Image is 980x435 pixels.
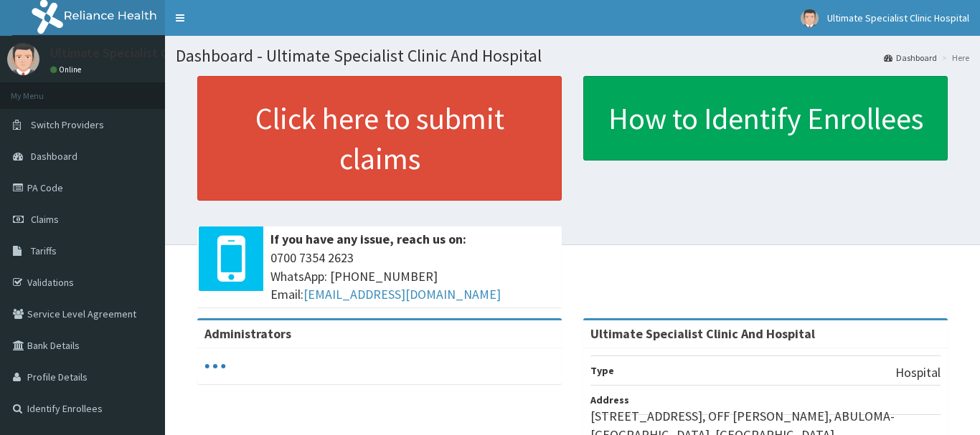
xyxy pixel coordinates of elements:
span: Claims [31,213,59,226]
img: User Image [7,43,39,75]
img: User Image [801,9,819,27]
span: 0700 7354 2623 WhatsApp: [PHONE_NUMBER] Email: [270,249,555,304]
a: Click here to submit claims [197,76,562,201]
h1: Dashboard - Ultimate Specialist Clinic And Hospital [176,47,969,65]
p: Ultimate Specialist Clinic Hospital [50,47,241,59]
span: Dashboard [31,150,77,163]
b: Address [590,393,629,406]
svg: audio-loading [204,355,226,377]
span: Switch Providers [31,118,104,131]
a: Dashboard [884,52,937,64]
a: Online [50,64,85,75]
b: If you have any issue, reach us on: [270,231,466,247]
b: Type [590,364,614,377]
span: Tariffs [31,244,57,257]
li: Here [938,52,969,64]
a: [EMAIL_ADDRESS][DOMAIN_NAME] [303,286,501,302]
a: How to Identify Enrollees [583,76,948,161]
b: Administrators [204,325,291,342]
strong: Ultimate Specialist Clinic And Hospital [590,325,815,342]
p: Hospital [895,363,941,382]
span: Ultimate Specialist Clinic Hospital [827,11,969,24]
